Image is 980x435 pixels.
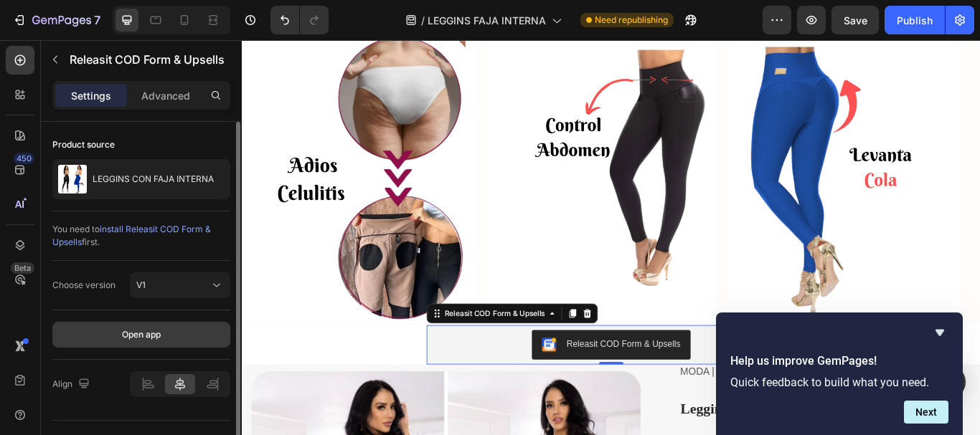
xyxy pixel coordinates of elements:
iframe: Design area [242,40,980,435]
p: 7 [94,11,100,29]
div: Releasit COD Form & Upsells [233,312,356,325]
div: Align [52,375,93,394]
div: You need to first. [52,223,230,249]
span: / [421,13,425,28]
span: Need republishing [595,14,668,27]
div: 450 [14,153,34,164]
div: Choose version [52,279,116,292]
div: Beta [11,262,34,274]
div: Open app [122,328,161,341]
div: Product source [52,138,115,151]
button: Publish [885,6,945,34]
button: Next question [904,401,948,424]
div: Help us improve GemPages! [730,324,948,424]
p: LEGGINS CON FAJA INTERNA [93,174,214,184]
span: V1 [136,279,146,290]
p: MODA | ESTILO [511,380,849,395]
span: LEGGINS FAJA INTERNA [428,13,546,28]
p: Settings [71,88,111,103]
p: Advanced [141,88,190,103]
span: install Releasit COD Form & Upsells [52,224,211,247]
span: Save [844,14,867,27]
button: Releasit COD Form & Upsells [338,338,522,373]
p: Quick feedback to build what you need. [730,376,948,389]
button: Open app [52,322,230,348]
div: Undo/Redo [270,6,329,34]
img: CKKYs5695_ICEAE=.webp [349,347,367,364]
button: 7 [6,6,107,34]
button: Hide survey [931,324,948,341]
img: product feature img [58,165,87,193]
p: Releasit COD Form & Upsells [70,51,225,68]
button: V1 [130,272,230,298]
div: Releasit COD Form & Upsells [378,347,511,362]
h2: Help us improve GemPages! [730,353,948,370]
button: Save [831,6,879,34]
div: Publish [897,13,933,28]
